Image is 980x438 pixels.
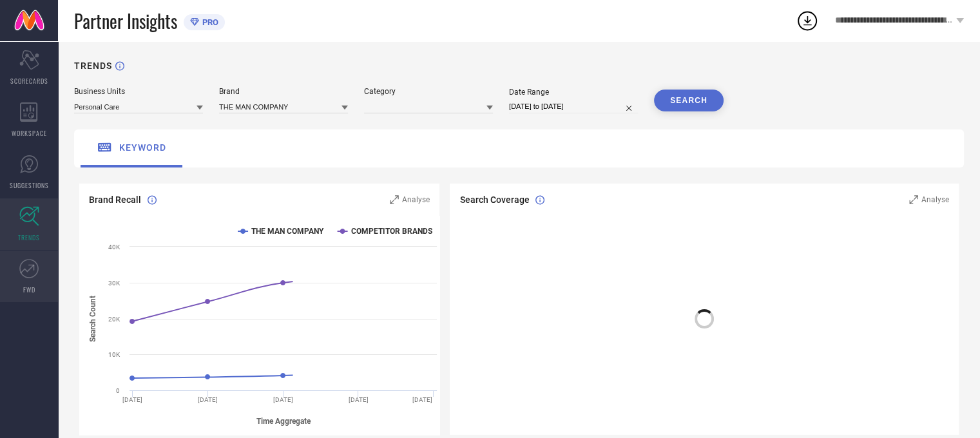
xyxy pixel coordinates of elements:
text: [DATE] [412,396,432,403]
h1: TRENDS [74,61,112,71]
text: 40K [108,243,120,251]
div: Date Range [509,88,638,97]
span: Search Coverage [459,195,529,205]
span: WORKSPACE [12,128,47,138]
tspan: Time Aggregate [256,417,311,426]
span: Analyse [402,195,430,204]
span: TRENDS [18,233,40,242]
text: 0 [116,387,120,394]
div: Open download list [796,9,819,32]
div: Category [364,87,493,96]
tspan: Search Count [88,296,97,342]
input: Select date range [509,100,638,113]
text: THE MAN COMPANY [251,227,324,236]
text: [DATE] [273,396,293,403]
span: Brand Recall [89,195,141,205]
text: 30K [108,280,120,287]
svg: Zoom [909,195,918,204]
span: Partner Insights [74,8,177,34]
svg: Zoom [390,195,399,204]
div: Brand [219,87,348,96]
span: PRO [199,17,218,27]
button: SEARCH [654,90,724,111]
text: [DATE] [198,396,218,403]
span: SUGGESTIONS [10,180,49,190]
span: FWD [23,285,35,294]
text: [DATE] [122,396,142,403]
span: keyword [119,142,166,153]
span: Analyse [921,195,949,204]
text: COMPETITOR BRANDS [351,227,432,236]
text: 10K [108,351,120,358]
div: Business Units [74,87,203,96]
text: [DATE] [349,396,369,403]
text: 20K [108,316,120,323]
span: SCORECARDS [10,76,48,86]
